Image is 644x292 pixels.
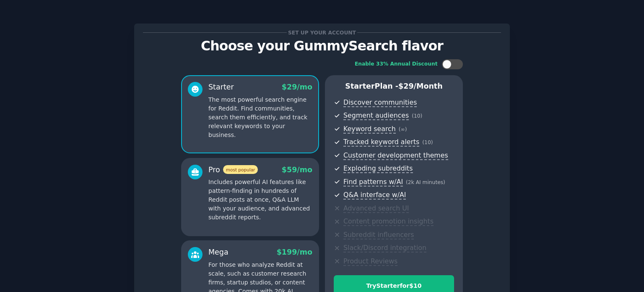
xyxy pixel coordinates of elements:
[277,248,312,256] span: $ 199 /mo
[208,178,312,222] p: Includes powerful AI features like pattern-finding in hundreds of Reddit posts at once, Q&A LLM w...
[334,281,454,290] div: Try Starter for $10
[406,179,445,185] span: ( 2k AI minutes )
[287,28,358,37] span: Set up your account
[343,138,419,147] span: Tracked keyword alerts
[282,166,312,174] span: $ 59 /mo
[343,204,409,213] span: Advanced search UI
[223,165,258,174] span: most popular
[343,191,406,200] span: Q&A interface w/AI
[343,164,413,173] span: Exploding subreddits
[282,83,312,91] span: $ 29 /mo
[343,231,414,239] span: Subreddit influencers
[422,139,433,145] span: ( 10 )
[334,81,454,92] p: Starter Plan -
[143,39,501,53] p: Choose your GummySearch flavor
[343,98,417,107] span: Discover communities
[355,61,438,68] div: Enable 33% Annual Discount
[343,244,426,253] span: Slack/Discord integration
[343,151,448,160] span: Customer development themes
[399,126,407,132] span: ( ∞ )
[208,165,258,175] div: Pro
[398,82,443,90] span: $ 29 /month
[343,111,409,120] span: Segment audiences
[343,257,397,266] span: Product Reviews
[208,247,229,258] div: Mega
[412,113,422,119] span: ( 10 )
[208,95,312,139] p: The most powerful search engine for Reddit. Find communities, search them efficiently, and track ...
[343,125,396,134] span: Keyword search
[343,217,434,226] span: Content promotion insights
[208,82,234,92] div: Starter
[343,178,403,187] span: Find patterns w/AI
